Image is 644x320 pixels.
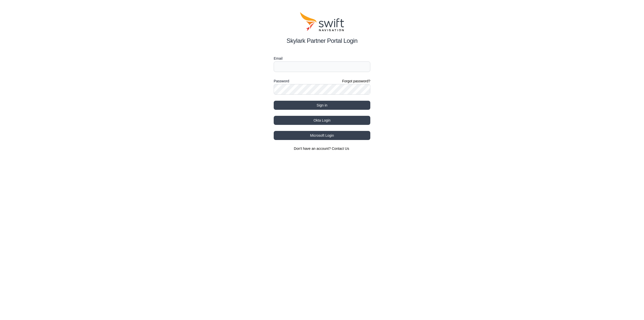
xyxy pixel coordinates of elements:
[332,147,349,151] a: Contact Us
[274,78,289,84] label: Password
[342,79,370,84] a: Forgot password?
[274,146,370,151] section: Don't have an account?
[274,131,370,140] button: Microsoft Login
[274,55,370,61] label: Email
[274,116,370,125] button: Okta Login
[274,36,370,45] h2: Skylark Partner Portal Login
[274,101,370,110] button: Sign in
